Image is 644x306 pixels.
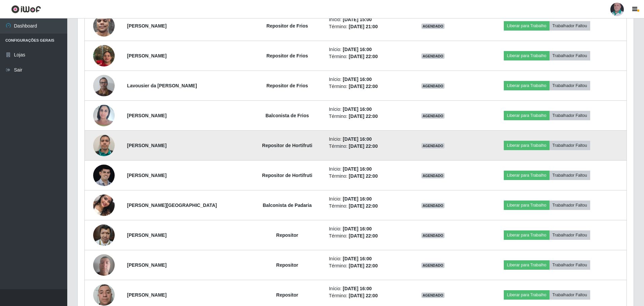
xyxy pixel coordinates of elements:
img: 1754654959854.jpeg [93,165,115,186]
time: [DATE] 16:00 [343,256,372,261]
strong: Lavousier da [PERSON_NAME] [127,83,197,88]
li: Início: [329,106,394,113]
button: Trabalhador Faltou [550,171,590,180]
button: Trabalhador Faltou [550,230,590,240]
span: AGENDADO [421,143,445,148]
span: AGENDADO [421,53,445,59]
time: [DATE] 16:00 [343,166,372,172]
li: Término: [329,173,394,180]
time: [DATE] 22:00 [349,233,378,238]
strong: Repositor de Hortifruti [262,143,312,148]
li: Início: [329,195,394,203]
strong: [PERSON_NAME] [127,173,166,178]
strong: Balconista de Frios [265,113,309,118]
strong: [PERSON_NAME] [127,262,166,268]
li: Início: [329,285,394,292]
time: [DATE] 16:00 [343,196,372,202]
time: [DATE] 16:00 [343,77,372,82]
time: [DATE] 15:00 [343,17,372,22]
img: 1751290026340.jpeg [93,135,115,156]
strong: [PERSON_NAME] [127,113,166,118]
li: Início: [329,255,394,262]
li: Início: [329,166,394,173]
button: Liberar para Trabalho [504,51,549,60]
span: AGENDADO [421,83,445,89]
li: Término: [329,53,394,60]
button: Trabalhador Faltou [550,290,590,300]
strong: Repositor de Frios [266,53,308,58]
time: [DATE] 16:00 [343,106,372,112]
button: Trabalhador Faltou [550,260,590,270]
button: Trabalhador Faltou [550,81,590,90]
li: Término: [329,23,394,30]
time: [DATE] 22:00 [349,54,378,59]
button: Liberar para Trabalho [504,290,549,300]
span: AGENDADO [421,113,445,119]
img: 1705690307767.jpeg [93,101,115,130]
time: [DATE] 16:00 [343,47,372,52]
li: Término: [329,203,394,210]
strong: [PERSON_NAME] [127,232,166,238]
time: [DATE] 16:00 [343,286,372,291]
button: Trabalhador Faltou [550,201,590,210]
li: Término: [329,232,394,239]
time: [DATE] 22:00 [349,293,378,298]
img: 1746326143997.jpeg [93,71,115,100]
strong: Balconista de Padaria [263,203,312,208]
button: Liberar para Trabalho [504,141,549,150]
li: Início: [329,225,394,232]
img: CoreUI Logo [11,5,41,13]
li: Início: [329,76,394,83]
time: [DATE] 22:00 [349,114,378,119]
li: Término: [329,262,394,269]
span: AGENDADO [421,173,445,178]
img: 1754654724910.jpeg [93,221,115,249]
button: Trabalhador Faltou [550,21,590,31]
button: Liberar para Trabalho [504,111,549,120]
time: [DATE] 22:00 [349,143,378,149]
strong: [PERSON_NAME] [127,292,166,298]
span: AGENDADO [421,233,445,238]
time: [DATE] 22:00 [349,173,378,179]
li: Início: [329,136,394,143]
button: Liberar para Trabalho [504,201,549,210]
button: Liberar para Trabalho [504,260,549,270]
span: AGENDADO [421,293,445,298]
button: Trabalhador Faltou [550,111,590,120]
li: Término: [329,143,394,150]
img: 1749437646960.jpeg [93,186,115,224]
strong: [PERSON_NAME] [127,23,166,29]
strong: Repositor de Hortifruti [262,173,312,178]
time: [DATE] 21:00 [349,24,378,29]
button: Trabalhador Faltou [550,141,590,150]
span: AGENDADO [421,263,445,268]
span: AGENDADO [421,203,445,208]
strong: [PERSON_NAME] [127,53,166,58]
strong: Repositor [276,262,298,268]
strong: Repositor de Frios [266,23,308,29]
strong: Repositor [276,292,298,298]
button: Liberar para Trabalho [504,21,549,31]
strong: Repositor de Frios [266,83,308,88]
time: [DATE] 22:00 [349,263,378,268]
strong: [PERSON_NAME][GEOGRAPHIC_DATA] [127,203,217,208]
li: Término: [329,83,394,90]
button: Trabalhador Faltou [550,51,590,60]
span: AGENDADO [421,24,445,29]
time: [DATE] 22:00 [349,84,378,89]
li: Término: [329,113,394,120]
button: Liberar para Trabalho [504,230,549,240]
img: 1733483983124.jpeg [93,11,115,40]
li: Início: [329,46,394,53]
strong: [PERSON_NAME] [127,143,166,148]
time: [DATE] 16:00 [343,226,372,231]
button: Liberar para Trabalho [504,171,549,180]
li: Término: [329,292,394,299]
time: [DATE] 22:00 [349,203,378,209]
strong: Repositor [276,232,298,238]
li: Início: [329,16,394,23]
img: 1749514767390.jpeg [93,37,115,75]
button: Liberar para Trabalho [504,81,549,90]
img: 1701513962742.jpeg [93,251,115,279]
time: [DATE] 16:00 [343,136,372,142]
